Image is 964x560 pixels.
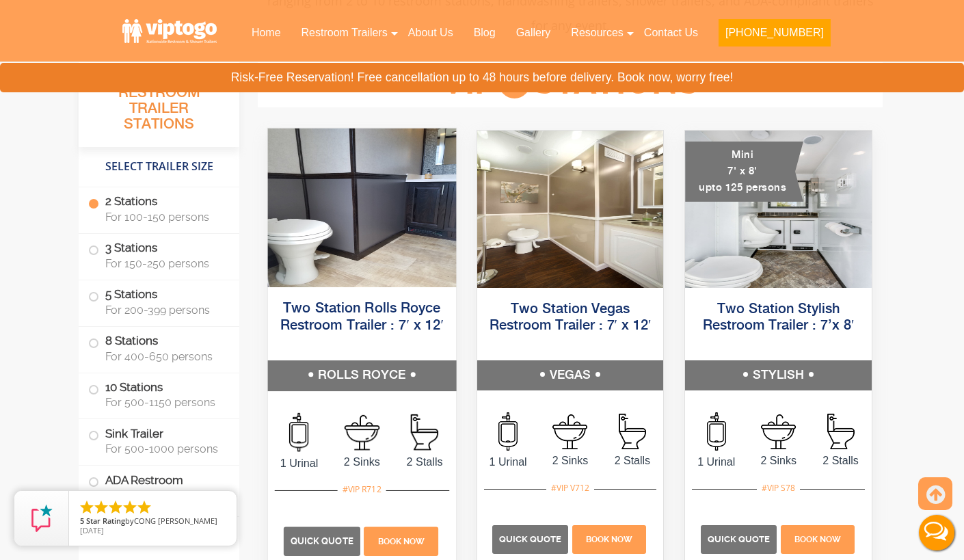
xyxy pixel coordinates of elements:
img: an icon of stall [619,414,646,449]
h5: VEGAS [477,360,664,390]
a: Two Station Vegas Restroom Trailer : 7′ x 12′ [490,302,652,333]
span: 2 Stalls [393,453,456,470]
span: [DATE] [80,525,104,535]
img: an icon of sink [761,414,796,449]
div: Mini 7' x 8' upto 125 persons [685,142,803,202]
span: 2 Stalls [809,453,872,469]
img: an icon of sink [345,414,380,450]
span: 2 Sinks [539,453,602,469]
a: Home [241,18,291,48]
button: [PHONE_NUMBER] [719,19,831,46]
a: Blog [464,18,506,48]
label: 2 Stations [88,187,230,230]
label: Sink Trailer [88,419,230,462]
img: an icon of stall [827,414,855,449]
h5: ROLLS ROYCE [268,360,456,390]
span: For 100-150 persons [105,211,223,224]
a: [PHONE_NUMBER] [708,18,841,55]
label: 8 Stations [88,327,230,369]
span: 1 Urinal [268,455,331,471]
span: For 400-650 persons [105,350,223,363]
img: A mini restroom trailer with two separate stations and separate doors for males and females [685,131,872,288]
label: 10 Stations [88,373,230,416]
a: Book Now [779,533,856,544]
span: by [80,517,226,526]
span: 1 Urinal [477,454,539,470]
a: Book Now [570,533,647,544]
img: an icon of urinal [289,413,308,452]
a: Quick Quote [492,533,570,544]
span: For 200-399 persons [105,304,223,317]
span: Quick Quote [708,534,770,544]
img: Side view of two station restroom trailer with separate doors for males and females [268,129,456,287]
li:  [136,499,152,516]
span: 5 [80,516,84,526]
li:  [107,499,124,516]
span: 2 Stalls [601,453,663,469]
div: #VIP S78 [757,479,800,497]
a: Quick Quote [284,535,362,546]
img: an icon of sink [552,414,587,449]
button: Live Chat [909,505,964,560]
label: 3 Stations [88,234,230,276]
span: For 500-1000 persons [105,442,223,455]
span: 2 Sinks [330,453,393,470]
img: an icon of stall [411,414,438,451]
li:  [122,499,138,516]
a: Two Station Rolls Royce Restroom Trailer : 7′ x 12′ [280,302,444,332]
span: Quick Quote [291,536,353,546]
div: #VIP V712 [546,479,594,497]
div: #VIP R712 [338,481,386,498]
a: Quick Quote [701,533,779,544]
span: CONG [PERSON_NAME] [134,516,217,526]
img: Review Rating [28,505,55,532]
span: For 150-250 persons [105,257,223,270]
label: ADA Restroom Trailers [88,466,230,512]
a: Gallery [506,18,561,48]
span: For 500-1150 persons [105,396,223,409]
span: Quick Quote [499,534,561,544]
li:  [79,499,95,516]
a: Contact Us [634,18,708,48]
a: Book Now [362,535,440,546]
label: 5 Stations [88,280,230,323]
a: Resources [561,18,633,48]
a: About Us [398,18,464,48]
img: an icon of urinal [707,412,726,451]
span: Book Now [586,535,632,544]
img: an icon of urinal [498,412,518,451]
h3: All Portable Restroom Trailer Stations [79,65,239,147]
h5: STYLISH [685,360,872,390]
span: Book Now [794,535,841,544]
img: Side view of two station restroom trailer with separate doors for males and females [477,131,664,288]
a: Restroom Trailers [291,18,398,48]
span: 1 Urinal [685,454,747,470]
h3: VIP Stations [420,64,720,101]
a: Two Station Stylish Restroom Trailer : 7’x 8′ [703,302,854,333]
li:  [93,499,109,516]
h4: Select Trailer Size [79,154,239,180]
span: Star Rating [86,516,125,526]
span: Book Now [378,537,425,546]
span: 2 Sinks [747,453,809,469]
